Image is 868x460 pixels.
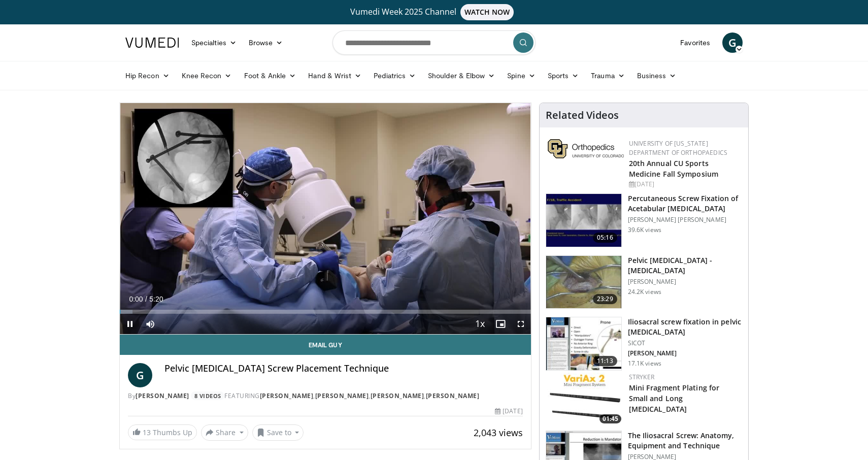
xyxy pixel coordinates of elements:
button: Pause [120,314,140,334]
p: 24.2K views [628,288,661,296]
a: 20th Annual CU Sports Medicine Fall Symposium [629,158,718,179]
a: Email Guy [120,335,531,355]
a: [PERSON_NAME] [315,391,369,400]
h4: Pelvic [MEDICAL_DATA] Screw Placement Technique [164,363,523,374]
p: [PERSON_NAME] [PERSON_NAME] [628,216,742,224]
a: Hip Recon [119,65,176,86]
h3: Iliosacral screw fixation in pelvic [MEDICAL_DATA] [628,317,742,337]
p: 17.1K views [628,359,661,368]
a: 23:29 Pelvic [MEDICAL_DATA] - [MEDICAL_DATA] [PERSON_NAME] 24.2K views [546,255,742,309]
img: dC9YmUV2gYCgMiZn4xMDoxOjBrO-I4W8_3.150x105_q85_crop-smart_upscale.jpg [546,256,621,309]
a: Pediatrics [368,65,422,86]
button: Fullscreen [511,314,531,334]
a: 01:45 [548,373,624,426]
img: 134112_0000_1.png.150x105_q85_crop-smart_upscale.jpg [546,194,621,247]
button: Playback Rate [470,314,490,334]
a: 13 Thumbs Up [128,424,197,440]
p: 39.6K views [628,226,661,234]
a: Stryker [629,373,654,381]
span: 01:45 [599,414,621,423]
a: 11:13 Iliosacral screw fixation in pelvic [MEDICAL_DATA] SICOT [PERSON_NAME] 17.1K views [546,317,742,371]
a: 05:16 Percutaneous Screw Fixation of Acetabular [MEDICAL_DATA] [PERSON_NAME] [PERSON_NAME] 39.6K ... [546,193,742,247]
span: 2,043 views [474,426,523,439]
a: Trauma [585,65,631,86]
img: d5ySKFN8UhyXrjO34yMDoxOjByOwWswz_1.150x105_q85_crop-smart_upscale.jpg [546,317,621,370]
span: WATCH NOW [460,4,514,20]
p: [PERSON_NAME] [628,278,742,286]
a: [PERSON_NAME] [426,391,480,400]
span: 13 [143,428,151,437]
a: [PERSON_NAME] [371,391,424,400]
div: [DATE] [629,180,740,189]
a: Vumedi Week 2025 ChannelWATCH NOW [127,4,741,20]
h4: Related Videos [546,109,619,121]
a: Mini Fragment Plating for Small and Long [MEDICAL_DATA] [629,383,720,414]
h3: Pelvic [MEDICAL_DATA] - [MEDICAL_DATA] [628,255,742,276]
input: Search topics, interventions [332,30,536,55]
span: 5:20 [149,295,163,303]
div: [DATE] [495,407,522,416]
span: 0:00 [129,295,143,303]
img: 355603a8-37da-49b6-856f-e00d7e9307d3.png.150x105_q85_autocrop_double_scale_upscale_version-0.2.png [548,139,624,158]
a: Knee Recon [176,65,238,86]
span: 11:13 [593,356,617,366]
span: 23:29 [593,294,617,304]
span: / [145,295,147,303]
p: SICOT [628,339,742,347]
video-js: Video Player [120,103,531,335]
a: Specialties [185,32,243,53]
button: Save to [252,424,304,441]
button: Mute [140,314,160,334]
a: Favorites [674,32,716,53]
button: Enable picture-in-picture mode [490,314,511,334]
img: VuMedi Logo [125,38,179,48]
a: University of [US_STATE] Department of Orthopaedics [629,139,727,157]
img: b37175e7-6a0c-4ed3-b9ce-2cebafe6c791.150x105_q85_crop-smart_upscale.jpg [548,373,624,426]
h3: The Iliosacral Screw: Anatomy, Equipment and Technique [628,431,742,451]
a: G [128,363,152,387]
a: Spine [501,65,541,86]
a: [PERSON_NAME] [260,391,314,400]
a: Sports [542,65,585,86]
button: Share [201,424,248,441]
a: Shoulder & Elbow [422,65,501,86]
a: G [722,32,743,53]
a: Business [631,65,683,86]
a: 8 Videos [191,391,224,400]
a: Browse [243,32,289,53]
span: 05:16 [593,233,617,243]
p: [PERSON_NAME] [628,349,742,357]
a: [PERSON_NAME] [136,391,189,400]
a: Foot & Ankle [238,65,303,86]
a: Hand & Wrist [302,65,368,86]
div: By FEATURING , , , [128,391,523,401]
h3: Percutaneous Screw Fixation of Acetabular [MEDICAL_DATA] [628,193,742,214]
div: Progress Bar [120,310,531,314]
